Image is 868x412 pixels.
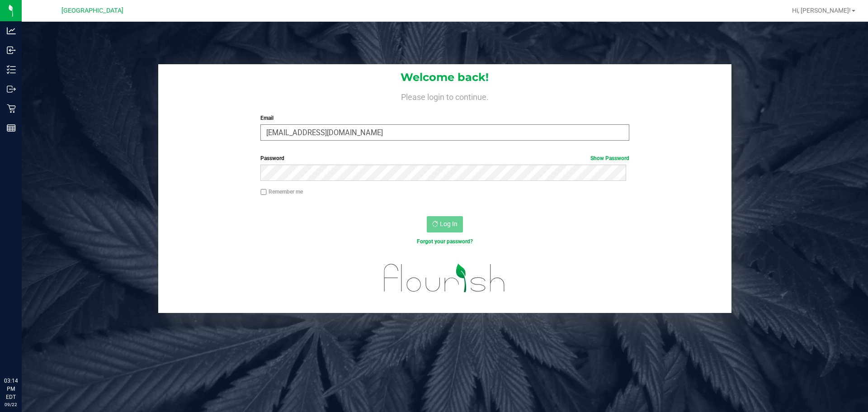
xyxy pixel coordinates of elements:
[427,216,463,232] button: Log In
[158,90,731,101] h4: Please login to continue.
[7,85,16,94] inline-svg: Outbound
[7,46,16,55] inline-svg: Inbound
[590,155,629,161] a: Show Password
[260,189,267,195] input: Remember me
[417,238,473,245] a: Forgot your password?
[4,377,18,401] p: 03:14 PM EDT
[61,7,123,14] span: [GEOGRAPHIC_DATA]
[7,26,16,35] inline-svg: Analytics
[158,71,731,83] h1: Welcome back!
[7,65,16,74] inline-svg: Inventory
[260,188,303,196] label: Remember me
[4,401,18,408] p: 09/22
[792,7,851,14] span: Hi, [PERSON_NAME]!
[7,104,16,113] inline-svg: Retail
[260,155,284,161] span: Password
[7,123,16,133] inline-svg: Reports
[260,114,629,122] label: Email
[440,220,458,227] span: Log In
[373,255,516,301] img: flourish_logo.svg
